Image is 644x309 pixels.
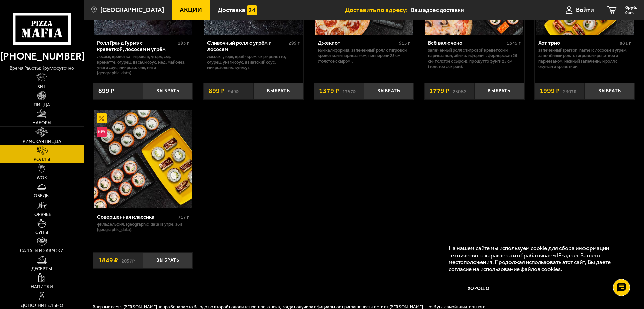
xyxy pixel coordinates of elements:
span: Супы [35,230,48,235]
p: Запечённый ролл с тигровой креветкой и пармезаном, Эби Калифорния, Фермерская 25 см (толстое с сы... [428,48,521,69]
p: Филадельфия, [GEOGRAPHIC_DATA] в угре, Эби [GEOGRAPHIC_DATA]. [97,222,189,232]
span: Войти [576,7,594,13]
img: Новинка [97,127,107,137]
span: 1379 ₽ [319,88,339,94]
button: Выбрать [254,83,303,100]
button: Выбрать [364,83,414,100]
span: Пицца [34,103,50,107]
span: Доставка [218,7,245,13]
div: Совершенная классика [97,214,177,220]
s: 2307 ₽ [563,88,576,94]
span: 881 г [620,40,631,46]
span: Наборы [32,121,51,125]
p: На нашем сайте мы используем cookie для сбора информации технического характера и обрабатываем IP... [449,245,624,273]
span: Доставить по адресу: [345,7,411,13]
button: Выбрать [143,83,193,100]
span: Обеды [34,194,50,198]
span: 1345 г [507,40,521,46]
button: Выбрать [474,83,524,100]
span: Акции [180,7,202,13]
span: 899 ₽ [98,88,114,94]
div: Сливочный ролл с угрём и лососем [207,40,287,52]
a: АкционныйНовинкаСовершенная классика [93,110,193,208]
p: лосось, креветка тигровая, угорь, Сыр креметте, огурец, васаби соус, мёд, майонез, унаги соус, ми... [97,54,189,76]
div: Хот трио [538,40,618,46]
span: Салаты и закуски [20,248,64,253]
span: Дополнительно [21,303,63,308]
span: WOK [37,176,47,180]
span: 1999 ₽ [540,88,560,94]
p: Эби Калифорния, Запечённый ролл с тигровой креветкой и пармезаном, Пепперони 25 см (толстое с сыр... [318,48,410,64]
span: [GEOGRAPHIC_DATA] [100,7,164,13]
s: 1757 ₽ [342,88,356,94]
span: Напитки [31,285,53,289]
p: Запеченный [PERSON_NAME] с лососем и угрём, Запечённый ролл с тигровой креветкой и пармезаном, Не... [538,48,631,69]
span: 1779 ₽ [429,88,449,94]
div: Всё включено [428,40,505,46]
s: 949 ₽ [228,88,239,94]
button: Выбрать [585,83,635,100]
span: Римская пицца [23,139,61,144]
input: Ваш адрес доставки [411,4,540,16]
img: Совершенная классика [94,110,192,208]
div: Джекпот [318,40,397,46]
span: Роллы [34,157,50,162]
span: 0 руб. [625,5,637,10]
span: Горячее [32,212,51,217]
span: 0 шт. [625,11,637,15]
span: 915 г [399,40,410,46]
span: 299 г [289,40,300,46]
button: Выбрать [143,252,193,269]
s: 2306 ₽ [453,88,466,94]
img: Акционный [97,113,107,123]
img: 15daf4d41897b9f0e9f617042186c801.svg [247,5,257,15]
span: 899 ₽ [209,88,225,94]
s: 2057 ₽ [121,257,135,264]
span: Десерты [31,267,52,271]
button: Хорошо [449,279,509,299]
p: лосось, угорь, краб-крем, Сыр креметте, огурец, унаги соус, азиатский соус, микрозелень, кунжут. [207,54,300,70]
span: 293 г [178,40,189,46]
span: 717 г [178,214,189,220]
div: Ролл Гранд Гурмэ с креветкой, лососем и угрём [97,40,177,52]
span: Хит [37,84,46,89]
span: 1849 ₽ [98,257,118,264]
